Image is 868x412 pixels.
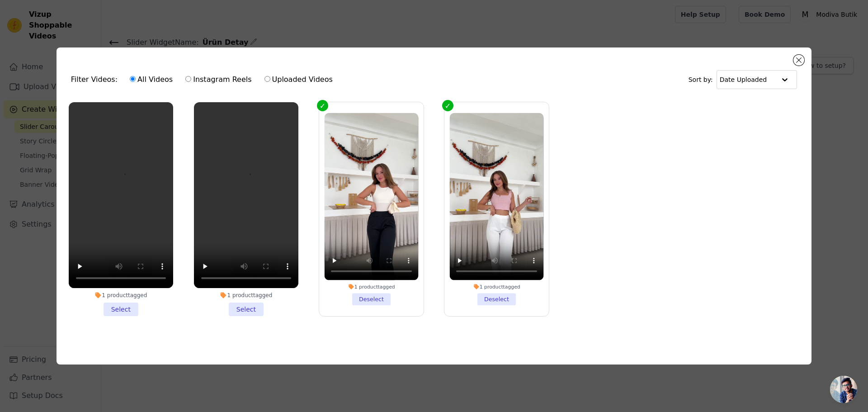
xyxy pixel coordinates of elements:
[830,376,857,403] a: Açık sohbet
[793,55,804,66] button: Close modal
[71,69,338,90] div: Filter Videos:
[69,292,173,299] div: 1 product tagged
[129,74,173,85] label: All Videos
[324,284,418,290] div: 1 product tagged
[194,292,298,299] div: 1 product tagged
[689,70,797,89] div: Sort by:
[185,74,252,85] label: Instagram Reels
[450,284,544,290] div: 1 product tagged
[264,74,333,85] label: Uploaded Videos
